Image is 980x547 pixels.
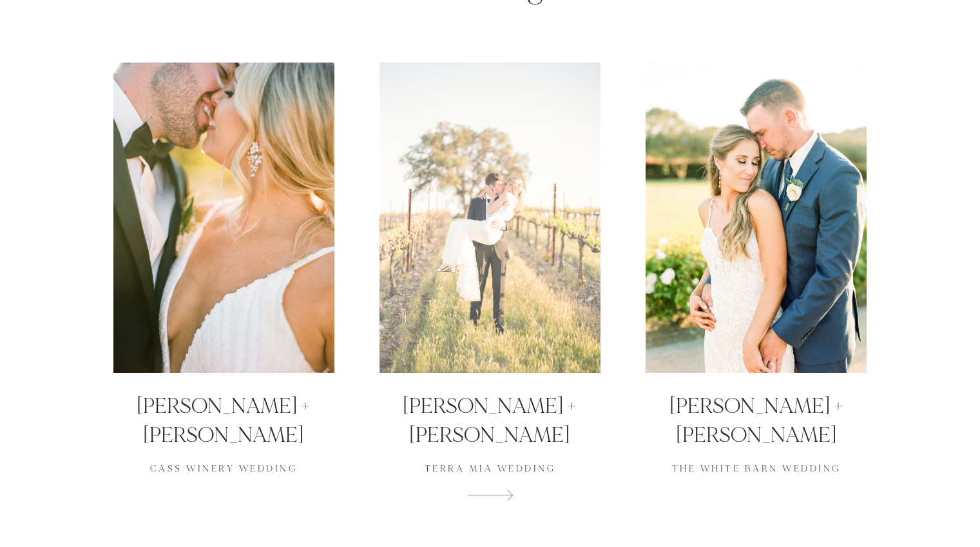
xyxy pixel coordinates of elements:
[380,392,600,450] h2: [PERSON_NAME] + [PERSON_NAME]
[113,63,334,501] a: modern cass winery wedding creston california [PERSON_NAME] + [PERSON_NAME] Cass Winery Wedding
[380,63,600,501] a: elegant terra mia wedding paso robles california [PERSON_NAME] + [PERSON_NAME] terra mia wedding
[646,63,867,501] a: white barn edna valley wedding san luis obispo california [PERSON_NAME] + [PERSON_NAME] The White...
[380,450,600,475] p: terra mia wedding
[646,392,867,450] h2: [PERSON_NAME] + [PERSON_NAME]
[113,450,334,475] p: Cass Winery Wedding
[113,392,334,450] h2: [PERSON_NAME] + [PERSON_NAME]
[646,450,867,475] p: The White Barn Wedding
